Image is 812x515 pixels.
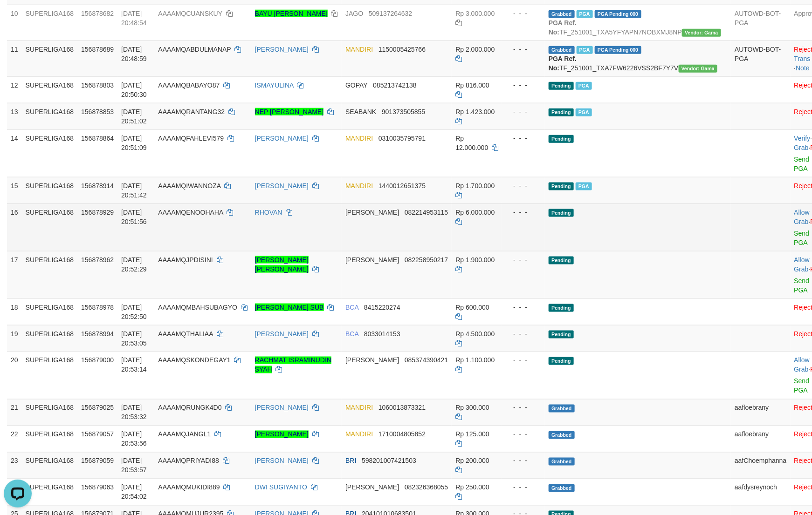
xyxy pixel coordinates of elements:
[549,108,574,116] span: Pending
[549,46,575,54] span: Grabbed
[255,304,324,311] a: [PERSON_NAME] SUB
[81,330,114,338] span: 156878994
[731,479,790,505] td: aafdysreynoch
[794,135,811,142] a: Verify
[81,81,114,89] span: 156878803
[545,5,731,41] td: TF_251001_TXA5YFYAPN7NOBXMJ8NP
[22,5,78,41] td: SUPERLIGA168
[158,209,223,216] span: AAAAMQENOOHAHA
[7,76,22,103] td: 12
[405,357,448,364] span: Copy 085374390421 to clipboard
[506,9,541,18] div: - - -
[81,108,114,115] span: 156878853
[158,10,222,17] span: AAAAMQCUANSKUY
[255,108,324,115] a: NEP [PERSON_NAME]
[7,399,22,426] td: 21
[731,426,790,452] td: aafloebrany
[121,457,147,474] span: [DATE] 20:53:57
[158,357,230,364] span: AAAAMQSKONDEGAY1
[22,399,78,426] td: SUPERLIGA168
[794,256,811,273] span: ·
[7,177,22,203] td: 15
[373,81,416,89] span: Copy 085213742138 to clipboard
[682,29,721,37] span: Vendor URL: https://trx31.1velocity.biz
[255,209,282,216] a: RHOVAN
[549,183,574,190] span: Pending
[158,182,220,190] span: AAAAMQIWANNOZA
[121,182,147,199] span: [DATE] 20:51:42
[405,209,448,216] span: Copy 082214953115 to clipboard
[121,81,147,98] span: [DATE] 20:50:30
[455,457,489,465] span: Rp 200.000
[7,325,22,352] td: 19
[158,457,219,465] span: AAAAMQPRIYADI88
[7,352,22,399] td: 20
[506,303,541,312] div: - - -
[345,135,373,142] span: MANDIRI
[794,209,811,225] span: ·
[345,182,373,190] span: MANDIRI
[345,304,358,311] span: BCA
[455,431,489,438] span: Rp 125.000
[7,129,22,177] td: 14
[81,484,114,491] span: 156879063
[506,430,541,439] div: - - -
[506,483,541,492] div: - - -
[345,209,399,216] span: [PERSON_NAME]
[81,182,114,190] span: 156878914
[121,46,147,62] span: [DATE] 20:48:59
[121,330,147,347] span: [DATE] 20:53:05
[255,357,331,373] a: RACHMAT ISRAMINUDIN SYAH
[731,41,790,76] td: AUTOWD-BOT-PGA
[345,457,356,465] span: BRI
[506,181,541,190] div: - - -
[576,183,592,190] span: Marked by aafsoycanthlai
[506,255,541,264] div: - - -
[455,304,489,311] span: Rp 600.000
[255,404,309,412] a: [PERSON_NAME]
[158,484,220,491] span: AAAAMQMUKIDI889
[405,484,448,491] span: Copy 082326368055 to clipboard
[81,457,114,465] span: 156879059
[455,10,495,17] span: Rp 3.000.000
[794,156,810,172] a: Send PGA
[455,357,495,364] span: Rp 1.100.000
[506,107,541,116] div: - - -
[81,357,114,364] span: 156879000
[158,81,220,89] span: AAAAMQBABAYO87
[255,457,309,465] a: [PERSON_NAME]
[549,331,574,339] span: Pending
[794,277,810,294] a: Send PGA
[549,55,577,72] b: PGA Ref. No:
[255,81,294,89] a: ISMAYULINA
[22,352,78,399] td: SUPERLIGA168
[158,304,237,311] span: AAAAMQMBAHSUBAGYO
[364,304,400,311] span: Copy 8415220274 to clipboard
[255,46,309,53] a: [PERSON_NAME]
[121,357,147,373] span: [DATE] 20:53:14
[7,103,22,129] td: 13
[121,209,147,225] span: [DATE] 20:51:56
[545,41,731,76] td: TF_251001_TXA7FW6226VSS2BF7Y7V
[4,4,32,32] button: Open LiveChat chat widget
[81,256,114,264] span: 156878962
[121,10,147,27] span: [DATE] 20:48:54
[22,426,78,452] td: SUPERLIGA168
[577,46,593,54] span: Marked by aafsoycanthlai
[22,177,78,203] td: SUPERLIGA168
[158,330,213,338] span: AAAAMQTHALIAA
[679,65,718,73] span: Vendor URL: https://trx31.1velocity.biz
[158,256,213,264] span: AAAAMQJPDISINI
[549,19,577,36] b: PGA Ref. No:
[549,458,575,466] span: Grabbed
[549,484,575,492] span: Grabbed
[595,10,641,18] span: PGA Pending
[81,10,114,17] span: 156878682
[455,135,488,151] span: Rp 12.000.000
[576,82,592,90] span: Marked by aafchhiseyha
[378,46,426,53] span: Copy 1150005425766 to clipboard
[405,256,448,264] span: Copy 082258950217 to clipboard
[158,404,221,412] span: AAAAMQRUNGK4D0
[158,46,231,53] span: AAAAMQABDULMANAP
[7,203,22,251] td: 16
